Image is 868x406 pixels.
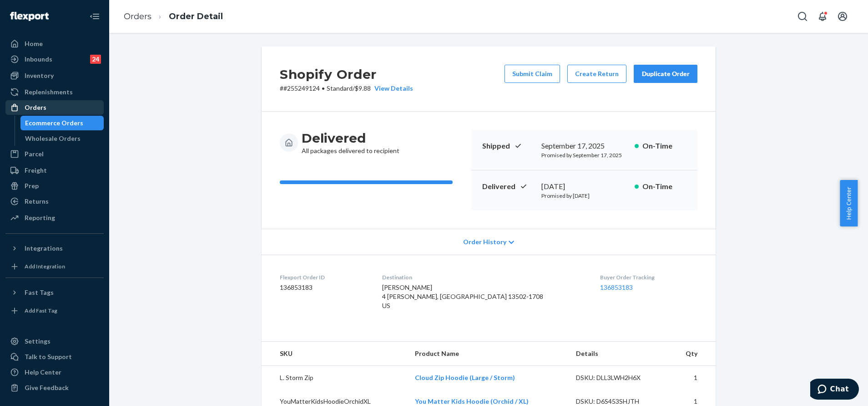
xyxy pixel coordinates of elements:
[813,7,832,26] button: Open notifications
[5,147,104,161] a: Parcel
[5,211,104,225] a: Reporting
[86,7,104,26] button: Close Navigation
[25,118,83,128] div: Ecommerce Orders
[25,383,69,392] div: Give Feedback
[25,337,50,346] div: Settings
[505,65,560,83] button: Submit Claim
[25,368,61,377] div: Help Center
[124,11,151,21] a: Orders
[600,273,697,281] dt: Buyer Order Tracking
[25,103,46,112] div: Orders
[5,68,104,83] a: Inventory
[541,192,627,200] p: Promised by [DATE]
[302,130,399,146] h3: Delivered
[641,69,690,78] div: Duplicate Order
[408,342,569,366] th: Product Name
[169,11,223,21] a: Order Detail
[482,141,534,151] p: Shipped
[280,273,368,281] dt: Flexport Order ID
[5,85,104,99] a: Replenishments
[25,71,54,80] div: Inventory
[25,87,73,97] div: Replenishments
[5,36,104,51] a: Home
[5,365,104,380] a: Help Center
[322,84,325,92] span: •
[20,116,104,130] a: Ecommerce Orders
[20,131,104,146] a: Wholesale Orders
[634,65,697,83] button: Duplicate Order
[5,163,104,178] a: Freight
[280,84,413,93] p: # #255249124 / $9.88
[576,373,661,382] div: DSKU: DLL3LWH2H6X
[576,397,661,406] div: DSKU: D6S453SHJTH
[90,55,101,64] div: 24
[600,283,633,291] a: 136853183
[25,197,49,206] div: Returns
[569,342,669,366] th: Details
[5,349,104,364] button: Talk to Support
[5,380,104,395] button: Give Feedback
[810,379,859,401] iframe: Opens a widget where you can chat to one of our agents
[302,130,399,155] div: All packages delivered to recipient
[327,84,353,92] span: Standard
[280,65,413,84] h2: Shopify Order
[833,7,852,26] button: Open account menu
[463,237,506,247] span: Order History
[5,194,104,209] a: Returns
[25,288,54,297] div: Fast Tags
[25,39,43,48] div: Home
[567,65,626,83] button: Create Return
[5,334,104,349] a: Settings
[415,374,515,381] a: Cloud Zip Hoodie (Large / Storm)
[5,259,104,274] a: Add Integration
[262,342,408,366] th: SKU
[5,52,104,67] a: Inbounds24
[25,181,39,190] div: Prep
[25,262,65,270] div: Add Integration
[541,151,627,159] p: Promised by September 17, 2025
[541,181,627,192] div: [DATE]
[5,285,104,300] button: Fast Tags
[116,3,230,30] ol: breadcrumbs
[669,342,716,366] th: Qty
[280,283,368,292] dd: 136853183
[371,84,413,93] button: View Details
[642,181,686,192] p: On-Time
[840,180,858,226] button: Help Center
[415,397,529,405] a: You Matter Kids Hoodie (Orchid / XL)
[25,307,57,314] div: Add Fast Tag
[25,134,81,143] div: Wholesale Orders
[382,273,586,281] dt: Destination
[10,12,49,21] img: Flexport logo
[5,303,104,318] a: Add Fast Tag
[262,366,408,390] td: L. Storm Zip
[25,352,72,361] div: Talk to Support
[25,55,52,64] div: Inbounds
[25,244,63,253] div: Integrations
[5,241,104,256] button: Integrations
[482,181,534,192] p: Delivered
[25,166,47,175] div: Freight
[25,213,55,222] div: Reporting
[25,149,44,159] div: Parcel
[642,141,686,151] p: On-Time
[541,141,627,151] div: September 17, 2025
[5,100,104,115] a: Orders
[669,366,716,390] td: 1
[382,283,543,309] span: [PERSON_NAME] 4 [PERSON_NAME], [GEOGRAPHIC_DATA] 13502-1708 US
[5,179,104,193] a: Prep
[793,7,812,26] button: Open Search Box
